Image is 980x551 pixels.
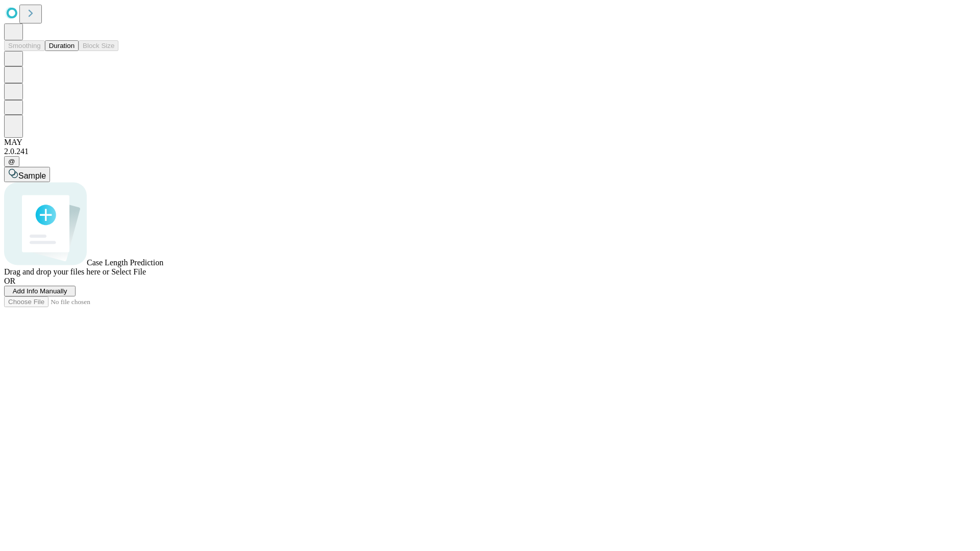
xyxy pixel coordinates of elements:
[4,267,109,276] span: Drag and drop your files here or
[79,40,118,51] button: Block Size
[4,156,19,167] button: @
[8,158,15,165] span: @
[4,147,976,156] div: 2.0.241
[45,40,79,51] button: Duration
[13,287,67,295] span: Add Info Manually
[4,138,976,147] div: MAY
[4,40,45,51] button: Smoothing
[87,258,163,267] span: Case Length Prediction
[111,267,146,276] span: Select File
[4,286,76,296] button: Add Info Manually
[18,171,46,180] span: Sample
[4,167,50,182] button: Sample
[4,277,15,285] span: OR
